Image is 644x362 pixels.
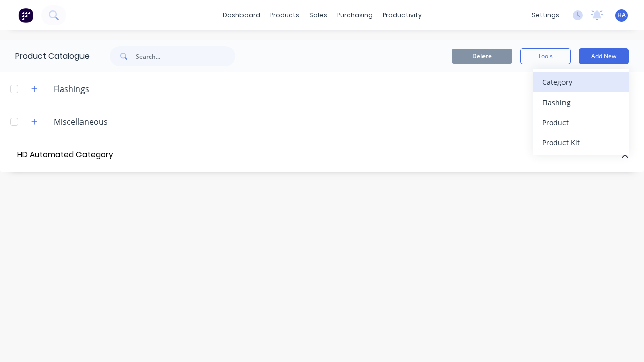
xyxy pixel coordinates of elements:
[579,48,629,64] button: Add New
[15,148,129,162] input: Enter Category Name
[46,83,97,95] div: Flashings
[533,92,629,112] button: Flashing
[542,115,620,130] div: Product
[527,8,565,23] div: settings
[617,11,626,20] span: HA
[378,8,427,23] div: productivity
[136,46,235,66] input: Search...
[452,49,512,64] button: Delete
[542,75,620,89] div: Category
[542,95,620,110] div: Flashing
[46,116,116,128] div: Miscellaneous
[542,135,620,150] div: Product Kit
[332,8,378,23] div: purchasing
[520,48,571,64] button: Tools
[18,8,33,23] img: Factory
[218,8,265,23] a: dashboard
[304,8,332,23] div: sales
[533,72,629,92] button: Category
[533,112,629,132] button: Product
[265,8,304,23] div: products
[533,132,629,152] button: Product Kit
